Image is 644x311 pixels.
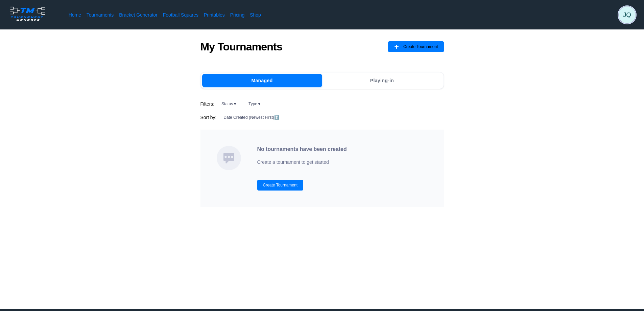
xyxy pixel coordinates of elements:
[619,6,636,23] div: james quattro
[257,146,347,153] h2: No tournaments have been created
[230,12,244,18] a: Pricing
[244,100,266,108] button: Type▼
[69,12,81,18] a: Home
[219,113,283,121] button: Date Created (Newest First)↕️
[619,6,636,23] span: JQ
[618,6,636,24] button: JQ
[8,5,47,22] img: logo.ffa97a18e3bf2c7d.png
[217,100,241,108] button: Status▼
[403,41,438,52] span: Create Tournament
[200,114,217,121] span: Sort by:
[87,12,114,18] a: Tournaments
[388,41,444,52] button: Create Tournament
[119,12,158,18] a: Bracket Generator
[200,40,282,53] h1: My Tournaments
[322,74,442,87] button: Playing-in
[200,101,215,107] span: Filters:
[163,12,198,18] a: Football Squares
[202,74,322,87] button: Managed
[250,12,261,18] a: Shop
[204,12,225,18] a: Printables
[257,180,304,191] button: Create Tournament
[257,158,347,166] p: Create a tournament to get started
